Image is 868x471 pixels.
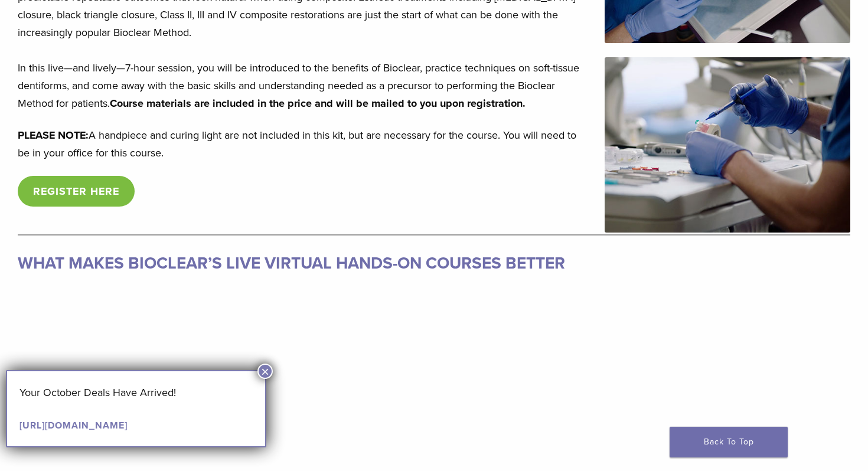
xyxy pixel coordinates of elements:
a: REGISTER HERE [18,176,135,207]
a: Back To Top [670,427,788,457]
a: [URL][DOMAIN_NAME] [19,420,128,431]
p: Your October Deals Have Arrived! [19,384,253,401]
p: A handpiece and curing light are not included in this kit, but are necessary for the course. You ... [18,126,590,162]
button: Close [257,364,273,379]
strong: Course materials are included in the price and will be mailed to you upon registration. [110,97,526,110]
strong: PLEASE NOTE: [18,129,89,142]
h3: WHAT MAKES BIOCLEAR’S LIVE VIRTUAL HANDS-ON COURSES BETTER [18,249,850,277]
